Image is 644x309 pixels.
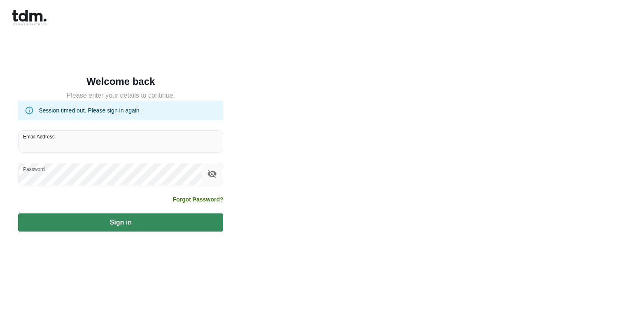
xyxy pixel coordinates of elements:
a: Forgot Password? [173,195,223,204]
h5: Welcome back [18,77,223,86]
label: Password [23,166,45,173]
button: toggle password visibility [205,167,219,181]
label: Email Address [23,133,55,140]
h5: Please enter your details to continue. [18,91,223,101]
button: Sign in [18,213,223,232]
div: Session timed out. Please sign in again [39,103,139,118]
